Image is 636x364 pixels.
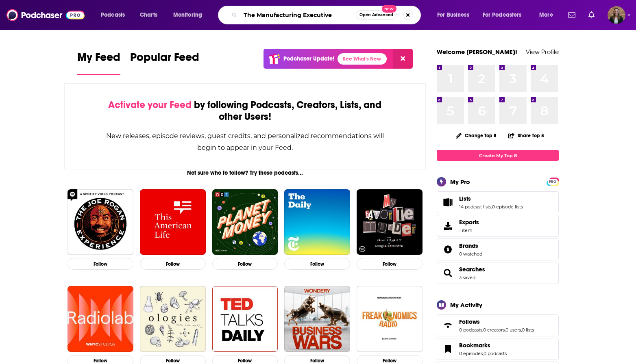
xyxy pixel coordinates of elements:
span: My Feed [77,50,120,69]
a: Show notifications dropdown [565,8,579,22]
a: 0 podcasts [484,351,507,356]
span: , [482,327,483,333]
span: Exports [440,220,456,232]
button: open menu [477,9,534,22]
a: See What's New [338,53,387,65]
button: Follow [68,258,133,270]
img: Radiolab [68,286,133,352]
a: Follows [440,320,456,331]
span: For Business [437,9,469,21]
img: Podchaser - Follow, Share and Rate Podcasts [7,7,85,23]
img: Business Wars [284,286,350,352]
button: Open AdvancedNew [356,10,397,20]
span: Logged in as k_burns [608,6,625,24]
a: Brands [440,244,456,255]
span: Lists [459,195,471,202]
span: , [483,351,484,356]
a: 0 lists [522,327,534,333]
img: The Daily [284,189,350,255]
a: Create My Top 8 [437,150,559,161]
a: Show notifications dropdown [585,8,598,22]
div: by following Podcasts, Creators, Lists, and other Users! [105,99,385,123]
input: Search podcasts, credits, & more... [240,9,356,22]
a: Welcome [PERSON_NAME]! [437,48,517,56]
a: 0 podcasts [459,327,482,333]
span: Lists [437,191,559,213]
div: Search podcasts, credits, & more... [226,6,429,24]
img: The Joe Rogan Experience [68,189,133,255]
img: TED Talks Daily [212,286,278,352]
span: Exports [459,219,479,226]
a: My Feed [77,50,120,75]
span: Open Advanced [359,13,393,17]
span: Monitoring [173,9,202,21]
span: Follows [459,318,480,325]
button: Follow [357,258,423,270]
a: Bookmarks [459,342,507,349]
span: , [521,327,522,333]
img: This American Life [140,189,206,255]
button: open menu [534,9,563,22]
button: Share Top 8 [508,128,545,143]
a: 0 episodes [459,351,483,356]
a: Searches [440,267,456,279]
a: 0 episode lists [492,204,523,210]
span: Brands [437,238,559,260]
span: Brands [459,242,478,249]
a: 0 users [505,327,521,333]
a: 3 saved [459,275,475,280]
a: Lists [440,197,456,208]
div: My Activity [450,301,482,309]
span: Follows [437,314,559,336]
a: Lists [459,195,523,202]
span: Bookmarks [437,338,559,360]
img: Planet Money [212,189,278,255]
button: Follow [212,258,278,270]
a: Brands [459,242,482,249]
span: Charts [140,9,157,21]
img: Freakonomics Radio [357,286,423,352]
img: User Profile [608,6,625,24]
button: open menu [431,9,479,22]
span: , [491,204,492,210]
span: For Podcasters [483,9,522,21]
a: Follows [459,318,534,325]
a: View Profile [526,48,559,56]
span: More [539,9,553,21]
span: New [382,5,396,13]
div: New releases, episode reviews, guest credits, and personalized recommendations will begin to appe... [105,130,385,154]
span: Activate your Feed [108,99,192,111]
a: Searches [459,266,485,273]
div: My Pro [450,178,470,186]
button: open menu [168,9,213,22]
a: Bookmarks [440,343,456,355]
img: Ologies with Alie Ward [140,286,206,352]
button: open menu [95,9,135,22]
span: Bookmarks [459,342,490,349]
a: 0 creators [483,327,505,333]
a: Charts [135,9,162,22]
p: Podchaser Update! [283,55,334,62]
img: My Favorite Murder with Karen Kilgariff and Georgia Hardstark [357,189,423,255]
div: Not sure who to follow? Try these podcasts... [64,169,426,176]
button: Show profile menu [608,6,625,24]
a: Popular Feed [130,50,199,75]
a: PRO [548,178,558,184]
button: Follow [140,258,206,270]
span: , [505,327,505,333]
a: 0 watched [459,251,482,257]
span: Podcasts [101,9,125,21]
